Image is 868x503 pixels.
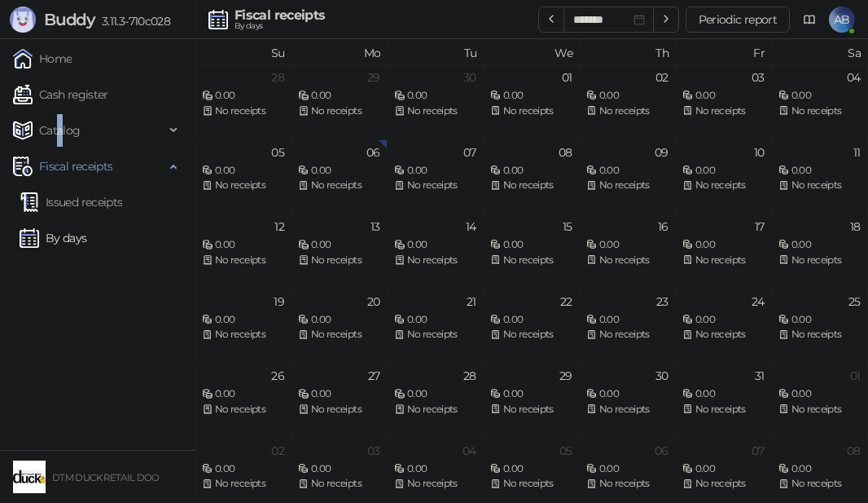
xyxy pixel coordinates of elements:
[292,289,388,364] td: 2025-10-20
[13,42,72,75] a: Home
[562,72,572,83] div: 01
[195,214,292,289] td: 2025-10-12
[202,402,284,417] div: No receipts
[394,163,476,179] div: 0.00
[298,386,380,402] div: 0.00
[394,386,476,402] div: 0.00
[484,139,580,214] td: 2025-10-08
[39,114,81,147] span: Catalog
[752,445,765,457] div: 07
[682,88,765,104] div: 0.00
[755,221,765,232] div: 17
[560,296,572,307] div: 22
[394,253,476,268] div: No receipts
[44,10,95,29] span: Buddy
[20,186,122,218] a: Issued receipts
[10,7,36,33] img: Logo
[367,445,380,457] div: 03
[778,88,861,104] div: 0.00
[271,147,284,158] div: 05
[366,147,380,158] div: 06
[195,39,292,64] th: Su
[778,178,861,193] div: No receipts
[202,327,284,342] div: No receipts
[370,221,380,232] div: 13
[20,222,87,254] a: By days
[484,363,580,438] td: 2025-10-29
[676,363,772,438] td: 2025-10-31
[367,72,380,83] div: 29
[292,214,388,289] td: 2025-10-13
[586,163,669,179] div: 0.00
[292,363,388,438] td: 2025-10-27
[394,312,476,328] div: 0.00
[772,64,868,139] td: 2025-10-04
[755,370,765,382] div: 31
[586,476,669,492] div: No receipts
[752,296,765,307] div: 24
[394,402,476,417] div: No receipts
[292,64,388,139] td: 2025-09-29
[655,72,669,83] div: 02
[778,163,861,179] div: 0.00
[367,296,380,307] div: 20
[202,386,284,402] div: 0.00
[682,386,765,402] div: 0.00
[388,214,484,289] td: 2025-10-14
[586,253,669,268] div: No receipts
[676,39,772,64] th: Fr
[298,163,380,179] div: 0.00
[778,402,861,417] div: No receipts
[298,461,380,477] div: 0.00
[271,72,284,83] div: 28
[202,104,284,119] div: No receipts
[490,88,572,104] div: 0.00
[847,445,861,457] div: 08
[298,104,380,119] div: No receipts
[778,237,861,253] div: 0.00
[490,461,572,477] div: 0.00
[95,14,170,29] span: 3.11.3-710c028
[467,296,476,307] div: 21
[778,386,861,402] div: 0.00
[271,370,284,382] div: 26
[676,289,772,364] td: 2025-10-24
[658,221,669,232] div: 16
[202,88,284,104] div: 0.00
[195,289,292,364] td: 2025-10-19
[682,237,765,253] div: 0.00
[292,139,388,214] td: 2025-10-06
[39,150,112,183] span: Fiscal receipts
[298,178,380,193] div: No receipts
[829,7,855,33] span: AB
[563,221,572,232] div: 15
[586,178,669,193] div: No receipts
[484,214,580,289] td: 2025-10-15
[388,64,484,139] td: 2025-09-30
[586,104,669,119] div: No receipts
[559,370,572,382] div: 29
[292,39,388,64] th: Mo
[490,476,572,492] div: No receipts
[586,386,669,402] div: 0.00
[195,64,292,139] td: 2025-09-28
[655,445,669,457] div: 06
[195,363,292,438] td: 2025-10-26
[682,178,765,193] div: No receipts
[490,253,572,268] div: No receipts
[202,163,284,179] div: 0.00
[682,104,765,119] div: No receipts
[490,386,572,402] div: 0.00
[202,312,284,328] div: 0.00
[394,104,476,119] div: No receipts
[778,312,861,328] div: 0.00
[484,289,580,364] td: 2025-10-22
[388,289,484,364] td: 2025-10-21
[490,178,572,193] div: No receipts
[778,476,861,492] div: No receipts
[394,88,476,104] div: 0.00
[682,312,765,328] div: 0.00
[298,237,380,253] div: 0.00
[298,253,380,268] div: No receipts
[772,289,868,364] td: 2025-10-25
